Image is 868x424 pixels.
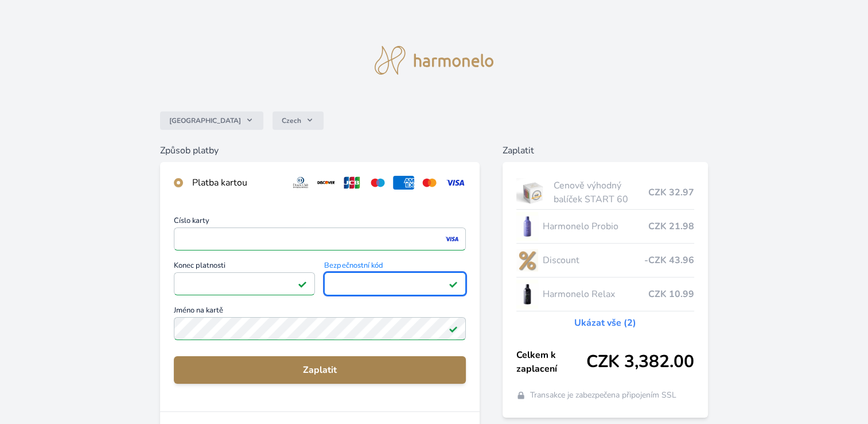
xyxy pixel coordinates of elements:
[174,307,466,317] span: Jméno na kartě
[543,287,648,301] span: Harmonelo Relax
[174,217,466,228] span: Číslo karty
[543,253,644,267] span: Discount
[324,262,466,272] span: Bezpečnostní kód
[503,144,708,157] h6: Zaplatit
[449,324,458,333] img: Platné pole
[282,116,301,125] span: Czech
[530,390,676,401] span: Transakce je zabezpečena připojením SSL
[516,348,586,376] span: Celkem k zaplacení
[644,253,694,267] span: -CZK 43.96
[516,246,538,275] img: discount-lo.png
[543,219,648,233] span: Harmonelo Probio
[341,176,363,190] img: jcb.svg
[554,179,648,206] span: Cenově výhodný balíček START 60
[367,176,388,190] img: maestro.svg
[316,176,337,190] img: discover.svg
[375,46,494,75] img: logo.svg
[329,276,461,292] iframe: Iframe pro bezpečnostní kód
[179,276,310,292] iframe: Iframe pro datum vypršení platnosti
[169,116,241,125] span: [GEOGRAPHIC_DATA]
[298,279,307,288] img: Platné pole
[273,111,324,130] button: Czech
[516,280,538,309] img: CLEAN_RELAX_se_stinem_x-lo.jpg
[419,176,440,190] img: mc.svg
[174,317,466,340] input: Jméno na kartěPlatné pole
[516,212,538,241] img: CLEAN_PROBIO_se_stinem_x-lo.jpg
[449,279,458,288] img: Platné pole
[574,316,636,330] a: Ukázat vše (2)
[393,176,414,190] img: amex.svg
[648,287,694,301] span: CZK 10.99
[444,234,460,244] img: visa
[586,352,694,372] span: CZK 3,382.00
[160,111,263,130] button: [GEOGRAPHIC_DATA]
[445,176,466,190] img: visa.svg
[192,176,281,190] div: Platba kartou
[648,219,694,233] span: CZK 21.98
[174,356,466,384] button: Zaplatit
[179,231,461,247] iframe: Iframe pro číslo karty
[290,176,312,190] img: diners.svg
[174,262,316,272] span: Konec platnosti
[160,144,480,157] h6: Způsob platby
[648,186,694,199] span: CZK 32.97
[516,178,549,207] img: start.jpg
[183,363,457,377] span: Zaplatit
